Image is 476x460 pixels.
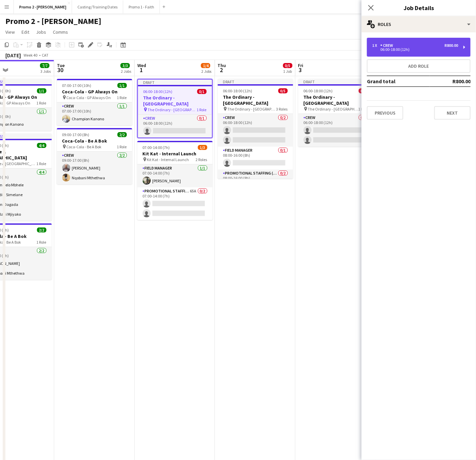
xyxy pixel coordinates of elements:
div: 2 Jobs [121,69,131,74]
a: Jobs [33,28,49,36]
h3: Coca-Cola - GP Always On [57,89,132,95]
span: View [5,29,15,35]
div: 3 Jobs [40,69,51,74]
span: 2 Roles [196,157,207,162]
td: Grand total [367,76,430,87]
span: 2/2 [117,132,127,137]
span: Tue [57,62,65,68]
span: 07:00-14:00 (7h) [143,145,170,150]
div: 2 Jobs [201,69,212,74]
button: Previous [367,106,403,120]
span: 1/3 [198,145,207,150]
span: 1 Role [117,95,127,100]
span: Fri [298,62,304,68]
span: The Ordinary - [GEOGRAPHIC_DATA] [228,106,276,112]
button: Add role [367,59,471,73]
div: Draft [218,79,293,84]
span: The Ordinary - [GEOGRAPHIC_DATA] [308,106,359,112]
div: 1 Job [283,69,292,74]
app-job-card: 07:00-14:00 (7h)1/3Kit Kat - Internal Launch Kit Kat - Internal Launch2 RolesField Manager1/107:0... [137,141,213,220]
span: 06:00-18:00 (12h) [223,88,252,93]
app-job-card: Draft06:00-18:00 (12h)0/5The Ordinary - [GEOGRAPHIC_DATA] The Ordinary - [GEOGRAPHIC_DATA]3 Roles... [218,79,293,179]
span: 1 [136,66,146,74]
app-card-role: Promotional Staffing (Brand Ambassadors)65A0/207:00-14:00 (7h) [137,187,213,220]
span: Kit Kat - Internal Launch [147,157,189,162]
button: Promo 1 - Faith [123,0,160,13]
a: View [3,28,18,36]
span: Edit [22,29,29,35]
span: 09:00-17:00 (8h) [62,132,90,137]
span: 06:00-18:00 (12h) [304,88,333,93]
app-job-card: 07:00-17:00 (10h)1/1Coca-Cola - GP Always On Coca-Cola - GP Always On1 RoleCrew1/107:00-17:00 (10... [57,79,132,125]
div: [DATE] [5,52,21,59]
h3: The Ordinary - [GEOGRAPHIC_DATA] [218,94,293,106]
span: 1/1 [117,83,127,88]
app-card-role: Crew1/107:00-17:00 (10h)Champion Kanono [57,102,132,125]
app-job-card: Draft06:00-18:00 (12h)0/2The Ordinary - [GEOGRAPHIC_DATA] The Ordinary - [GEOGRAPHIC_DATA]1 RoleC... [298,79,374,147]
span: Thu [218,62,226,68]
div: 06:00-18:00 (12h) [372,48,458,51]
span: Week 40 [22,53,39,58]
app-card-role: Crew2/209:00-17:00 (8h)[PERSON_NAME]Nqobani Mthethwa [57,152,132,184]
span: 1/1 [37,88,46,93]
span: 4/4 [37,143,46,148]
span: 0/5 [283,63,293,68]
span: Coca-Cola - Be A Bok [67,144,102,149]
span: 0/2 [359,88,368,93]
h3: The Ordinary - [GEOGRAPHIC_DATA] [138,95,212,107]
app-card-role: Field Manager0/108:00-16:00 (8h) [218,147,293,170]
span: 0/5 [278,88,288,93]
span: Coca-Cola - GP Always On [67,95,111,100]
div: 1 x [372,43,380,48]
h3: Kit Kat - Internal Launch [137,151,213,157]
app-card-role: Promotional Staffing (Brand Ambassadors)0/208:00-16:00 (8h) [218,170,293,202]
div: Draft [298,79,374,84]
div: Roles [362,16,476,32]
span: 1 Role [359,106,368,112]
h1: Promo 2 - [PERSON_NAME] [5,16,101,26]
a: Comms [50,28,71,36]
div: CAT [42,53,48,58]
app-card-role: Crew0/206:00-18:00 (12h) [218,114,293,147]
span: 06:00-18:00 (12h) [143,89,173,94]
app-card-role: Crew0/106:00-18:00 (12h) [138,115,212,137]
span: 3 Roles [276,106,288,112]
app-card-role: Crew0/206:00-18:00 (12h) [298,114,374,147]
span: 1 Role [37,161,46,166]
app-job-card: Draft06:00-18:00 (12h)0/1The Ordinary - [GEOGRAPHIC_DATA] The Ordinary - [GEOGRAPHIC_DATA]1 RoleC... [137,79,213,138]
span: 2 [217,66,226,74]
span: 0/1 [197,89,207,94]
app-card-role: Field Manager1/107:00-14:00 (7h)[PERSON_NAME] [137,164,213,187]
button: Next [434,106,471,120]
span: Comms [53,29,68,35]
h3: Job Details [362,3,476,12]
div: Draft [138,80,212,85]
span: 07:00-17:00 (10h) [62,83,92,88]
td: R800.00 [430,76,471,87]
span: The Ordinary - [GEOGRAPHIC_DATA] [148,107,197,112]
span: 1 Role [117,144,127,149]
span: 1/4 [201,63,210,68]
app-job-card: 09:00-17:00 (8h)2/2Coca-Cola - Be A Bok Coca-Cola - Be A Bok1 RoleCrew2/209:00-17:00 (8h)[PERSON_... [57,128,132,184]
h3: Coca-Cola - Be A Bok [57,138,132,144]
span: 1 Role [197,107,207,112]
span: Jobs [36,29,46,35]
span: 1 Role [37,240,46,245]
span: 3/3 [121,63,130,68]
div: R800.00 [445,43,458,48]
span: 2/2 [37,227,46,233]
span: 7/7 [40,63,49,68]
h3: The Ordinary - [GEOGRAPHIC_DATA] [298,94,374,106]
a: Edit [19,28,32,36]
span: 30 [56,66,65,74]
span: Wed [137,62,146,68]
span: 1 Role [37,100,46,105]
span: 3 [297,66,304,74]
div: Crew [380,43,396,48]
